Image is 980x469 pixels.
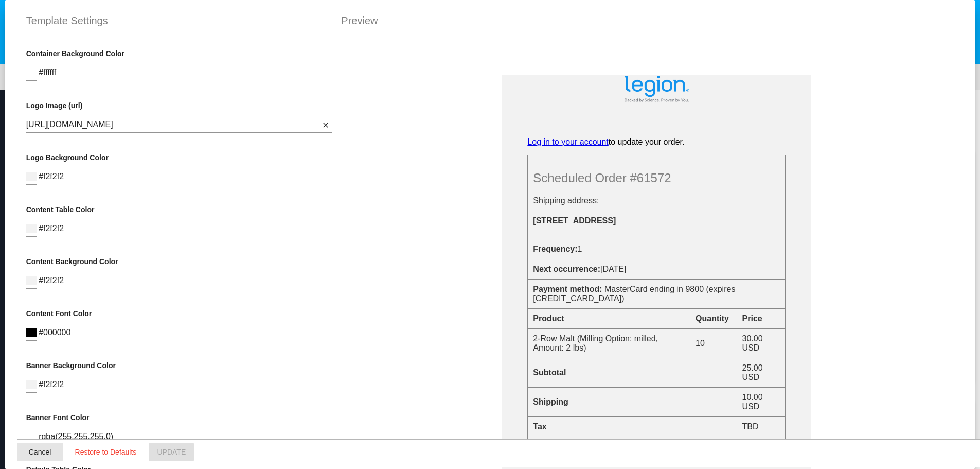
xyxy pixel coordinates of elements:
[157,448,186,456] span: Update
[332,12,963,29] div: Preview
[4,72,16,84] mat-icon: arrow_back
[75,448,137,456] span: Restore to Defaults
[17,443,63,461] button: Close dialog
[17,12,333,29] div: Template Settings
[29,448,51,456] span: Cancel
[149,443,194,461] button: Update
[67,443,145,461] button: Restore to Defaults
